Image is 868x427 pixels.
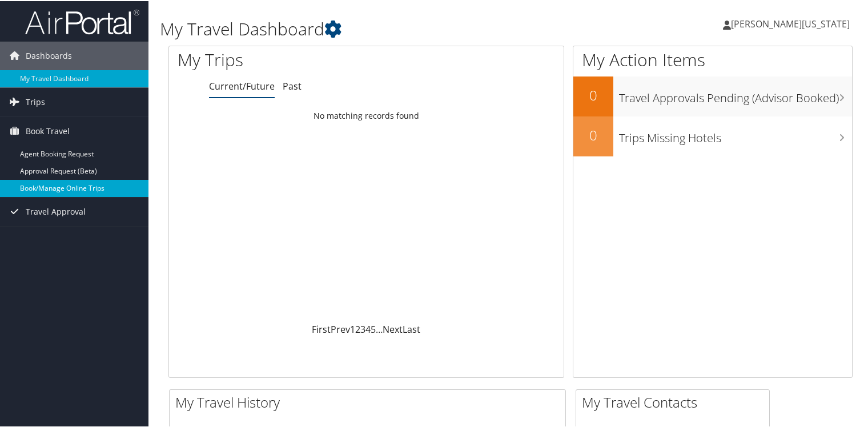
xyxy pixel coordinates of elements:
[25,7,139,34] img: airportal-logo.png
[365,322,371,335] a: 4
[175,392,565,411] h2: My Travel History
[573,124,613,144] h2: 0
[283,79,302,91] a: Past
[178,47,391,71] h1: My Trips
[573,84,613,104] h2: 0
[26,87,45,115] span: Trips
[723,6,861,40] a: [PERSON_NAME][US_STATE]
[331,322,350,335] a: Prev
[403,322,420,335] a: Last
[26,41,72,69] span: Dashboards
[619,83,852,105] h3: Travel Approvals Pending (Advisor Booked)
[573,75,852,115] a: 0Travel Approvals Pending (Advisor Booked)
[160,16,628,40] h1: My Travel Dashboard
[582,392,769,411] h2: My Travel Contacts
[376,322,383,335] span: …
[312,322,331,335] a: First
[209,79,275,91] a: Current/Future
[573,115,852,155] a: 0Trips Missing Hotels
[355,322,360,335] a: 2
[371,322,376,335] a: 5
[731,17,850,29] span: [PERSON_NAME][US_STATE]
[26,196,86,225] span: Travel Approval
[26,116,70,144] span: Book Travel
[360,322,365,335] a: 3
[169,104,564,125] td: No matching records found
[383,322,403,335] a: Next
[350,322,355,335] a: 1
[573,47,852,71] h1: My Action Items
[619,123,852,145] h3: Trips Missing Hotels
